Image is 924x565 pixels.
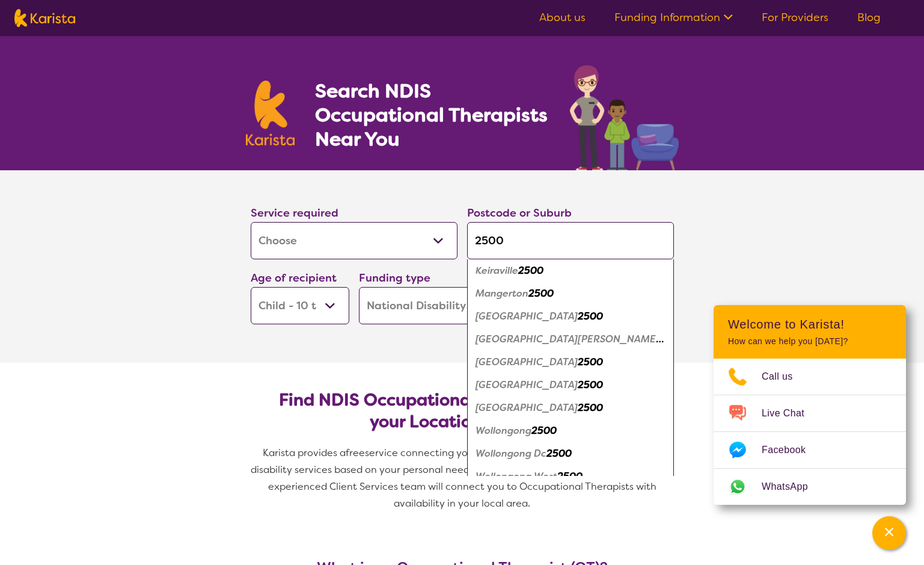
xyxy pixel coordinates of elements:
em: 2500 [578,310,603,323]
button: Channel Menu [872,516,906,550]
span: free [346,446,365,459]
div: Wollongong Dc 2500 [473,442,668,465]
p: How can we help you [DATE]? [728,336,892,347]
ul: Choose channel [714,359,906,505]
label: Age of recipient [251,271,337,285]
a: About us [539,10,586,25]
input: Type [467,222,674,259]
span: Karista provides a [263,446,346,459]
h2: Welcome to Karista! [728,317,892,332]
span: service connecting you with Occupational Therapists and other disability services based on your p... [251,446,676,510]
em: Wollongong West [476,470,557,483]
em: Mangerton [476,287,528,300]
label: Funding type [359,271,430,285]
div: Channel Menu [714,305,906,505]
em: 2500 [578,356,603,368]
em: 2500 [528,287,554,300]
div: Mangerton 2500 [473,282,668,305]
img: Karista logo [14,9,75,27]
a: Funding Information [614,10,733,25]
h1: Search NDIS Occupational Therapists Near You [315,79,549,151]
a: For Providers [762,10,828,25]
a: Web link opens in a new tab. [714,469,906,505]
em: 2500 [578,378,603,391]
em: [GEOGRAPHIC_DATA] [476,378,578,391]
em: 2500 [557,470,583,483]
em: [GEOGRAPHIC_DATA] [476,356,578,368]
label: Postcode or Suburb [467,206,572,220]
em: Keiraville [476,264,518,277]
div: Keiraville 2500 [473,259,668,282]
em: 2500 [546,447,572,460]
em: [GEOGRAPHIC_DATA][PERSON_NAME] [476,333,664,345]
span: Call us [762,368,807,386]
div: West Wollongong 2500 [473,397,668,419]
em: Wollongong Dc [476,447,546,460]
div: Wollongong 2500 [473,419,668,442]
span: Facebook [762,441,820,459]
div: North Wollongong 2500 [473,351,668,374]
img: Karista logo [246,81,295,146]
span: Live Chat [762,404,819,422]
em: 2500 [531,424,557,437]
span: WhatsApp [762,478,822,496]
a: Blog [857,10,881,25]
div: Spring Hill 2500 [473,374,668,397]
div: Mount Keira 2500 [473,305,668,328]
h2: Find NDIS Occupational Therapists based on your Location & Needs [260,389,664,433]
em: [GEOGRAPHIC_DATA] [476,401,578,414]
div: Mount Saint Thomas 2500 [473,328,668,351]
img: occupational-therapy [570,65,679,170]
em: 2500 [518,264,543,277]
label: Service required [251,206,338,220]
em: Wollongong [476,424,531,437]
div: Wollongong West 2500 [473,465,668,488]
em: [GEOGRAPHIC_DATA] [476,310,578,323]
em: 2500 [578,401,603,414]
